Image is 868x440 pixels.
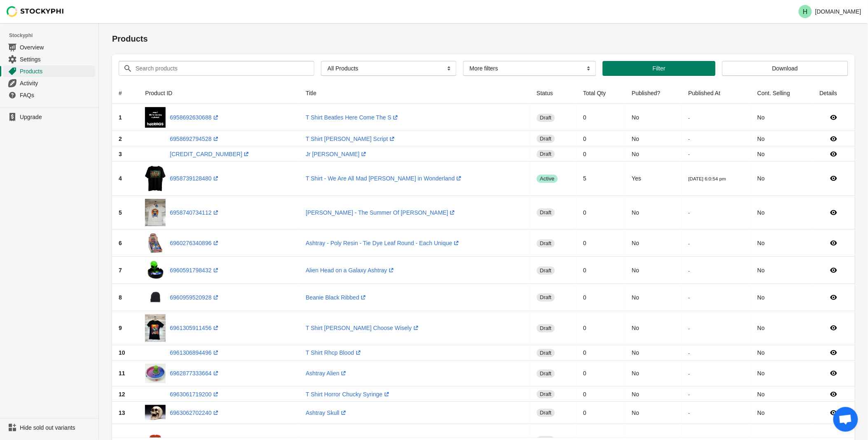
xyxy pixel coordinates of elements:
[119,240,122,246] span: 6
[7,6,64,17] img: Stockyphi
[170,151,250,157] a: [CREDIT_CARD_NUMBER](opens a new window)
[688,350,690,356] small: -
[170,410,220,416] a: 6963062702240(opens a new window)
[3,53,95,65] a: Settings
[537,409,555,417] span: draft
[145,260,166,281] img: 502563.jpg
[170,114,220,121] a: 6958692630688(opens a new window)
[537,114,555,122] span: draft
[688,371,690,376] small: -
[799,5,812,18] span: Avatar with initials H
[537,390,555,398] span: draft
[577,82,625,104] th: Total Qty
[537,370,555,378] span: draft
[577,402,625,424] td: 0
[688,210,690,215] small: -
[112,82,138,104] th: #
[3,89,95,101] a: FAQs
[751,402,813,424] td: No
[306,410,348,416] a: Ashtray Skull(opens a new window)
[170,370,220,377] a: 6962877333664(opens a new window)
[170,175,220,182] a: 6958739128480(opens a new window)
[306,175,463,182] a: T Shirt - We Are All Mad [PERSON_NAME] in Wonderland(opens a new window)
[625,284,682,311] td: No
[138,82,299,104] th: Product ID
[20,113,94,121] span: Upgrade
[688,391,690,397] small: -
[625,402,682,424] td: No
[145,165,166,192] img: 500298.png
[20,424,94,432] span: Hide sold out variants
[170,136,220,142] a: 6958692794528(opens a new window)
[833,407,858,432] div: Open chat
[577,386,625,402] td: 0
[119,294,122,301] span: 8
[577,146,625,161] td: 0
[119,410,125,416] span: 13
[306,240,461,246] a: Ashtray - Poly Resin - Tie Dye Leaf Round - Each Unique(opens a new window)
[9,31,98,40] span: Stockyphi
[20,67,94,75] span: Products
[3,111,95,123] a: Upgrade
[119,325,122,331] span: 9
[803,8,808,15] text: H
[751,146,813,161] td: No
[530,82,577,104] th: Status
[306,267,395,274] a: Alien Head on a Galaxy Ashtray(opens a new window)
[170,325,220,331] a: 6961305911456(opens a new window)
[625,311,682,345] td: No
[688,176,726,181] small: [DATE] 6:0:54 pm
[751,284,813,311] td: No
[170,267,220,274] a: 6960591798432(opens a new window)
[145,314,166,342] img: image_34fcfe6c-a03d-4fd4-b16b-d63a27655cdf.jpg
[577,161,625,196] td: 5
[688,241,690,246] small: -
[751,196,813,230] td: No
[751,161,813,196] td: No
[625,161,682,196] td: Yes
[577,257,625,284] td: 0
[577,311,625,345] td: 0
[577,196,625,230] td: 0
[145,287,166,308] img: 502747.png
[688,136,690,141] small: -
[119,209,122,216] span: 5
[537,208,555,217] span: draft
[751,257,813,284] td: No
[625,104,682,131] td: No
[722,61,848,76] button: Download
[625,146,682,161] td: No
[112,33,855,44] h1: Products
[688,151,690,157] small: -
[306,151,368,157] a: Jr [PERSON_NAME](opens a new window)
[306,370,348,377] a: Ashtray Alien(opens a new window)
[119,151,122,157] span: 3
[20,43,94,51] span: Overview
[688,115,690,120] small: -
[20,91,94,99] span: FAQs
[20,79,94,87] span: Activity
[688,268,690,273] small: -
[751,345,813,360] td: No
[306,349,362,356] a: T Shirt Rhcp Blood(opens a new window)
[772,65,798,72] span: Download
[537,293,555,302] span: draft
[306,136,396,142] a: T Shirt [PERSON_NAME] Script(opens a new window)
[577,284,625,311] td: 0
[537,324,555,332] span: draft
[751,131,813,146] td: No
[135,61,299,76] input: Search products
[688,325,690,331] small: -
[3,41,95,53] a: Overview
[306,294,367,301] a: Beanie Black Ribbed(opens a new window)
[751,360,813,387] td: No
[625,82,682,104] th: Published?
[3,65,95,77] a: Products
[170,240,220,246] a: 6960276340896(opens a new window)
[170,209,220,216] a: 6958740734112(opens a new window)
[688,410,690,415] small: -
[170,294,220,301] a: 6960959520928(opens a new window)
[625,386,682,402] td: No
[119,349,125,356] span: 10
[688,295,690,300] small: -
